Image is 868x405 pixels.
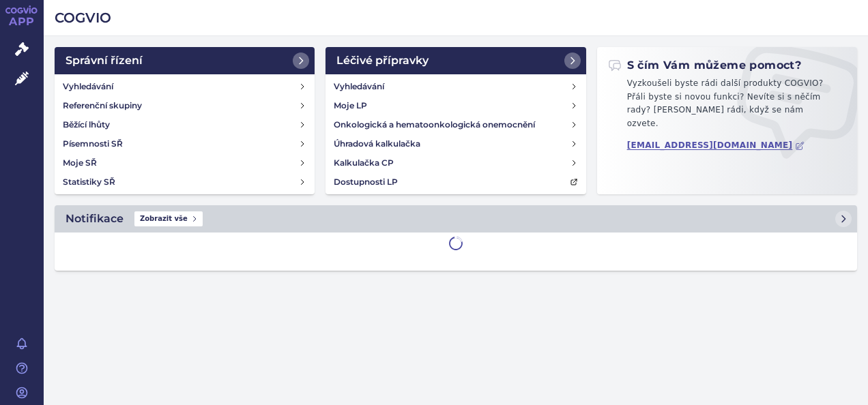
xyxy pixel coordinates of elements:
[608,58,802,73] h2: S čím Vám můžeme pomoct?
[63,137,123,151] h4: Písemnosti SŘ
[55,205,857,232] a: NotifikaceZobrazit vše
[328,77,583,96] a: Vyhledávání
[55,8,857,27] h2: COGVIO
[134,211,203,226] span: Zobrazit vše
[55,47,315,74] a: Správní řízení
[63,175,115,189] h4: Statistiky SŘ
[334,175,398,189] h4: Dostupnosti LP
[63,80,113,93] h4: Vyhledávání
[608,77,846,136] p: Vyzkoušeli byste rádi další produkty COGVIO? Přáli byste si novou funkci? Nevíte si s něčím rady?...
[63,118,110,132] h4: Běžící lhůty
[328,172,583,192] a: Dostupnosti LP
[328,115,583,134] a: Onkologická a hematoonkologická onemocnění
[334,118,535,132] h4: Onkologická a hematoonkologická onemocnění
[334,80,384,93] h4: Vyhledávání
[325,47,585,74] a: Léčivé přípravky
[57,172,312,192] a: Statistiky SŘ
[57,115,312,134] a: Běžící lhůty
[334,137,420,151] h4: Úhradová kalkulačka
[57,96,312,115] a: Referenční skupiny
[627,140,805,151] a: [EMAIL_ADDRESS][DOMAIN_NAME]
[334,156,394,170] h4: Kalkulačka CP
[57,77,312,96] a: Vyhledávání
[334,99,367,112] h4: Moje LP
[328,153,583,172] a: Kalkulačka CP
[328,134,583,153] a: Úhradová kalkulačka
[57,153,312,172] a: Moje SŘ
[63,156,97,170] h4: Moje SŘ
[66,211,124,227] h2: Notifikace
[63,99,142,112] h4: Referenční skupiny
[57,134,312,153] a: Písemnosti SŘ
[336,52,429,69] h2: Léčivé přípravky
[328,96,583,115] a: Moje LP
[66,52,143,69] h2: Správní řízení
